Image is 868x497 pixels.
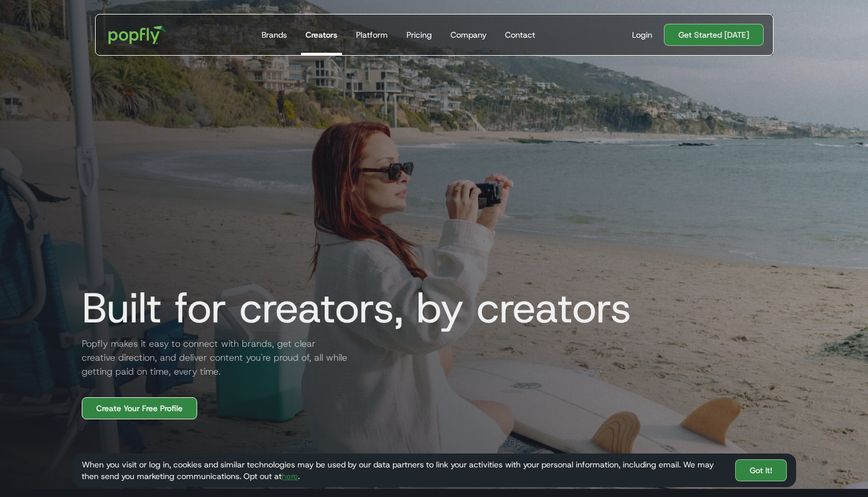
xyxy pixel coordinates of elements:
a: Got It! [735,459,787,481]
a: Login [627,29,657,41]
div: Login [632,29,652,41]
h1: Built for creators, by creators [72,285,631,331]
a: Create Your Free Profile [82,397,197,419]
div: Company [451,29,486,41]
div: Platform [356,29,388,41]
a: Company [446,14,491,55]
a: Contact [500,14,540,55]
a: Brands [257,14,292,55]
div: Creators [306,29,337,41]
div: Contact [505,29,535,41]
a: Platform [351,14,393,55]
div: Brands [262,29,287,41]
a: Get Started [DATE] [664,24,764,46]
a: here [282,471,298,481]
a: Creators [301,14,342,55]
a: Pricing [402,14,437,55]
h2: Popfly makes it easy to connect with brands, get clear creative direction, and deliver content yo... [72,337,351,379]
div: Pricing [406,29,432,41]
a: home [100,17,175,52]
div: When you visit or log in, cookies and similar technologies may be used by our data partners to li... [82,459,726,482]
